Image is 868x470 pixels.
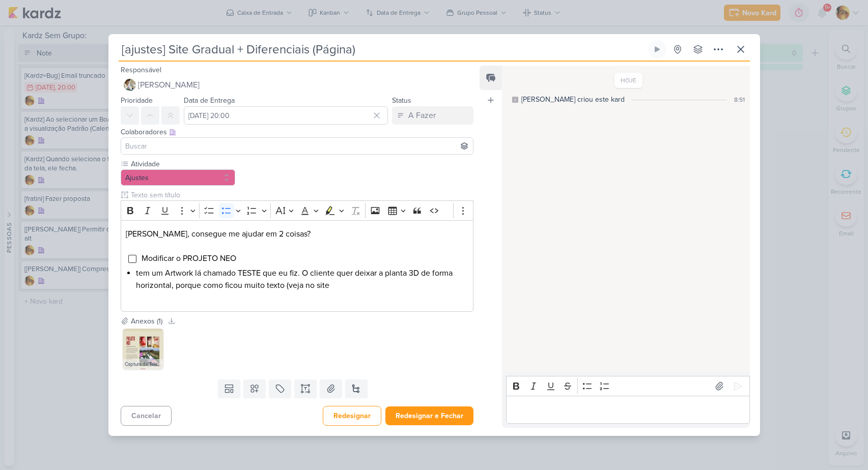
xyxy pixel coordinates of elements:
[131,316,162,327] div: Anexos (1)
[392,106,473,125] button: A Fazer
[121,406,172,426] button: Cancelar
[121,200,474,220] div: Editor toolbar
[184,106,388,125] input: Select a date
[126,228,468,240] p: [PERSON_NAME], consegue me ajudar em 2 coisas?
[734,95,745,104] div: 8:51
[142,253,236,263] span: Modificar o PROJETO NEO
[121,96,153,105] label: Prioridade
[129,190,474,200] input: Texto sem título
[506,396,749,424] div: Editor editing area: main
[123,359,163,369] div: Captura de Tela [DATE] 08.55.41.png
[119,40,646,58] input: Kard Sem Título
[123,329,163,369] img: WKc1k0AJ3eZ7VEaRjtOl2VIvKp4z1W-metaQ2FwdHVyYSBkZSBUZWxhIDIwMjUtMTAtMTMgYcyAcyAwOC41NS40MS5wbmc=-.png
[121,220,474,312] div: Editor editing area: main
[136,267,468,291] li: tem um Artwork lá chamado TESTE que eu fiz. O cliente quer deixar a planta 3D de forma horizontal...
[323,406,381,426] button: Redesignar
[385,406,473,425] button: Redesignar e Fechar
[506,376,749,396] div: Editor toolbar
[121,169,236,186] button: Ajustes
[512,97,518,103] div: Este log é visível à todos no kard
[130,159,236,169] label: Atividade
[184,96,235,105] label: Data de Entrega
[408,109,436,122] div: A Fazer
[124,79,136,91] img: Raphael Simas
[121,66,161,74] label: Responsável
[123,140,471,152] input: Buscar
[121,76,474,94] button: [PERSON_NAME]
[653,45,661,53] div: Ligar relógio
[521,94,625,105] div: Leandro criou este kard
[121,127,474,137] div: Colaboradores
[392,96,411,105] label: Status
[138,79,200,91] span: [PERSON_NAME]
